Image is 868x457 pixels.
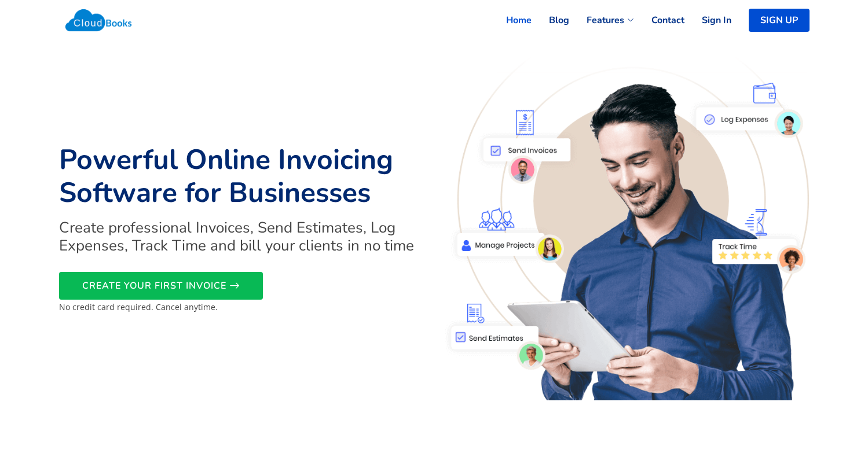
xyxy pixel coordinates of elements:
span: Features [587,13,624,27]
h2: Create professional Invoices, Send Estimates, Log Expenses, Track Time and bill your clients in n... [59,219,427,255]
a: Home [489,8,532,33]
a: CREATE YOUR FIRST INVOICE [59,272,263,300]
a: Blog [532,8,569,33]
a: SIGN UP [749,9,810,32]
a: Sign In [684,8,731,33]
img: Cloudbooks Logo [59,3,138,38]
a: Features [569,8,634,33]
h1: Powerful Online Invoicing Software for Businesses [59,143,427,210]
a: Contact [634,8,684,33]
small: No credit card required. Cancel anytime. [59,301,218,312]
